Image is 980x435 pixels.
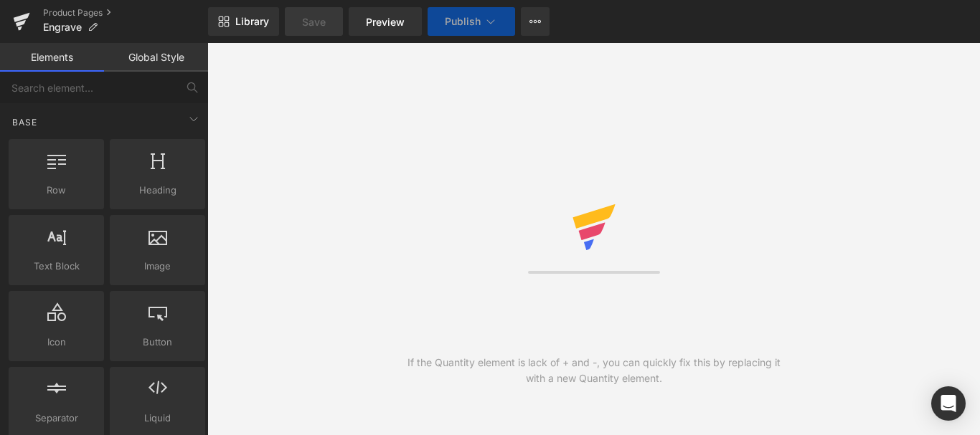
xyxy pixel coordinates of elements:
[43,21,82,33] span: Engrave
[400,355,787,386] div: If the Quantity element is lack of + and -, you can quickly fix this by replacing it with a new Q...
[13,183,100,198] span: Row
[208,7,279,36] a: New Library
[114,259,201,274] span: Image
[931,386,966,421] div: Open Intercom Messenger
[366,14,405,29] span: Preview
[445,16,481,27] span: Publish
[302,14,326,29] span: Save
[521,7,550,36] button: More
[43,7,208,19] a: Product Pages
[13,335,100,350] span: Icon
[114,411,201,426] span: Liquid
[428,7,515,36] button: Publish
[235,15,269,28] span: Library
[114,335,201,350] span: Button
[349,7,422,36] a: Preview
[114,183,201,198] span: Heading
[13,259,100,274] span: Text Block
[13,411,100,426] span: Separator
[11,115,39,129] span: Base
[104,43,208,72] a: Global Style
